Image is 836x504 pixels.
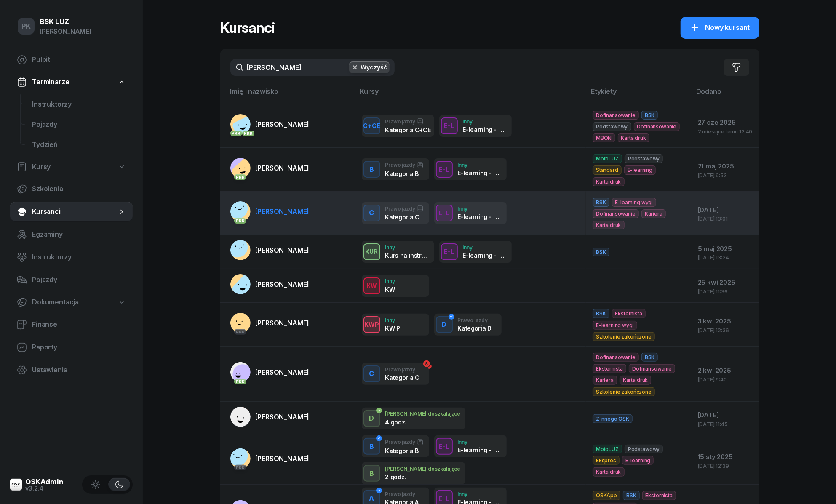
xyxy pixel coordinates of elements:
[363,316,380,333] button: KWP
[385,245,429,250] div: Inny
[385,286,395,293] div: KW
[593,376,617,384] span: Kariera
[593,165,622,174] span: Standard
[698,117,753,128] div: 27 cze 2025
[385,367,419,372] div: Prawo jazdy
[355,86,586,104] th: Kursy
[593,248,609,256] span: BSK
[32,229,126,240] span: Egzaminy
[230,448,310,469] a: PKK[PERSON_NAME]
[612,309,646,318] span: Eksternista
[25,115,133,135] a: Pojazdy
[593,309,609,318] span: BSK
[220,86,355,104] th: Imię i nazwisko
[385,317,401,323] div: Inny
[593,321,637,330] span: E-learning wyg.
[458,325,491,332] div: Kategoria D
[458,169,502,176] div: E-learning - 90 dni
[361,319,382,330] div: KWP
[385,278,395,284] div: Inny
[698,463,753,469] div: [DATE] 12:39
[698,255,753,260] div: [DATE] 13:24
[593,133,615,142] span: MBON
[593,332,655,341] span: Szkolenie zakończone
[458,446,502,453] div: E-learning - 90 dni
[230,274,310,294] a: [PERSON_NAME]
[32,252,126,263] span: Instruktorzy
[593,364,626,373] span: Eksternista
[385,447,424,454] div: Kategoria B
[698,316,753,327] div: 3 kwi 2025
[625,445,663,453] span: Podstawowy
[230,240,310,260] a: [PERSON_NAME]
[698,216,753,221] div: [DATE] 13:01
[458,213,502,220] div: E-learning - 90 dni
[40,18,91,25] div: BSK LUZ
[385,439,424,445] div: Prawo jazdy
[32,54,126,65] span: Pulpit
[385,126,429,133] div: Kategoria C+CE
[436,493,453,504] div: E-L
[10,337,133,357] a: Raporty
[441,246,458,257] div: E-L
[463,245,507,250] div: Inny
[230,158,310,178] a: PKK[PERSON_NAME]
[256,280,310,288] span: [PERSON_NAME]
[385,466,461,472] div: [PERSON_NAME] doszkalające
[385,491,419,497] div: Prawo jazdy
[458,162,502,168] div: Inny
[32,275,126,285] span: Pojazdy
[436,164,453,175] div: E-L
[256,246,310,254] span: [PERSON_NAME]
[10,315,133,335] a: Finanse
[593,122,631,131] span: Podstawowy
[620,376,651,384] span: Karta druk
[642,491,676,500] span: Eksternista
[622,456,654,465] span: E-learning
[612,198,657,207] span: E-learning wyg.
[593,491,620,500] span: OSKApp
[242,131,254,136] div: PKK
[593,353,639,362] span: Dofinansowanie
[698,410,753,421] div: [DATE]
[363,205,380,221] button: C
[698,451,753,462] div: 15 sty 2025
[32,206,118,217] span: Kursanci
[363,438,380,455] button: B
[10,247,133,267] a: Instruktorzy
[625,154,663,163] span: Podstawowy
[25,478,64,485] div: OSKAdmin
[363,365,380,382] button: C
[256,207,310,216] span: [PERSON_NAME]
[629,364,675,373] span: Dofinansowanie
[32,297,79,308] span: Dokumentacja
[385,325,401,332] div: KW P
[698,243,753,254] div: 5 maj 2025
[698,421,753,427] div: [DATE] 11:45
[366,440,377,454] div: B
[230,362,310,382] a: PKK[PERSON_NAME]
[40,26,91,37] div: [PERSON_NAME]
[436,208,453,218] div: E-L
[458,439,502,445] div: Inny
[10,224,133,245] a: Egzaminy
[366,367,378,381] div: C
[698,205,753,216] div: [DATE]
[25,135,133,155] a: Tydzień
[681,17,759,39] a: Nowy kursant
[366,163,377,177] div: B
[385,162,424,168] div: Prawo jazdy
[705,22,750,33] span: Nowy kursant
[363,117,380,134] button: C+CE
[436,316,453,333] button: D
[698,129,753,134] div: 2 miesiące temu 12:40
[234,218,246,224] div: PKK
[698,161,753,172] div: 21 maj 2025
[220,20,275,35] h1: Kursanci
[10,270,133,290] a: Pojazdy
[623,491,640,500] span: BSK
[10,157,133,177] a: Kursy
[363,161,380,178] button: B
[385,170,424,177] div: Kategoria B
[698,365,753,376] div: 2 kwi 2025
